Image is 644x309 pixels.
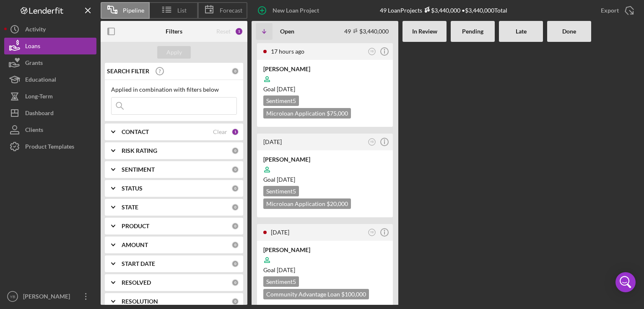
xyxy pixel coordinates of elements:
[4,71,96,88] button: Educational
[327,200,348,207] span: $20,000
[231,222,239,230] div: 0
[231,279,239,286] div: 0
[231,166,239,173] div: 0
[231,260,239,268] div: 0
[4,121,96,138] button: Clients
[122,166,155,173] b: SENTIMENT
[4,105,96,121] button: Dashboard
[271,48,304,55] time: 2025-09-16 00:09
[21,288,75,307] div: [PERSON_NAME]
[220,7,242,14] span: Forecast
[263,198,351,209] div: Microloan Application
[562,28,576,35] b: Done
[370,231,374,234] text: YB
[271,229,289,236] time: 2025-09-10 16:55
[231,203,239,211] div: 0
[25,54,43,73] div: Grants
[370,140,374,143] text: YB
[122,223,149,229] b: PRODUCT
[231,128,239,136] div: 1
[263,155,387,164] div: [PERSON_NAME]
[166,28,182,35] b: Filters
[256,223,394,309] a: [DATE]YB[PERSON_NAME]Goal [DATE]Sentiment5Community Advantage Loan $100,000
[231,185,239,192] div: 0
[231,241,239,249] div: 0
[341,291,366,298] span: $100,000
[263,65,387,73] div: [PERSON_NAME]
[122,204,138,211] b: STATE
[213,129,227,135] div: Clear
[122,147,157,154] b: RISK RATING
[231,147,239,154] div: 0
[277,85,295,93] time: 10/26/2025
[107,68,149,75] b: SEARCH FILTER
[516,28,527,35] b: Late
[122,185,143,192] b: STATUS
[252,2,327,19] button: New Loan Project
[263,289,369,299] div: Community Advantage Loan
[25,105,54,124] div: Dashboard
[256,132,394,219] a: [DATE]YB[PERSON_NAME]Goal [DATE]Sentiment5Microloan Application $20,000
[263,246,387,254] div: [PERSON_NAME]
[592,2,640,19] button: Export
[263,85,295,93] span: Goal
[280,28,294,35] b: Open
[4,54,96,71] button: Grants
[380,7,507,14] div: 49 Loan Projects • $3,440,000 Total
[422,7,460,14] div: $3,440,000
[231,67,239,75] div: 0
[615,272,636,292] div: Open Intercom Messenger
[4,138,96,155] button: Product Templates
[366,136,378,148] button: YB
[4,38,96,54] button: Loans
[25,121,43,140] div: Clients
[157,46,191,59] button: Apply
[10,294,16,299] text: YB
[462,28,483,35] b: Pending
[231,298,239,305] div: 0
[370,50,374,53] text: YB
[25,38,40,57] div: Loans
[25,138,74,157] div: Product Templates
[122,242,148,248] b: AMOUNT
[4,288,96,305] button: YB[PERSON_NAME]
[263,108,351,118] div: Microloan Application
[263,176,295,183] span: Goal
[111,86,237,93] div: Applied in combination with filters below
[122,260,155,267] b: START DATE
[256,42,394,128] a: 17 hours agoYB[PERSON_NAME]Goal [DATE]Sentiment5Microloan Application $75,000
[4,21,96,38] button: Activity
[263,276,299,287] div: Sentiment 5
[25,71,56,90] div: Educational
[25,88,53,107] div: Long-Term
[4,88,96,105] button: Long-Term
[366,227,378,238] button: YB
[166,46,182,59] div: Apply
[277,266,295,273] time: 11/17/2025
[263,138,282,145] time: 2025-09-11 01:51
[122,279,151,286] b: RESOLVED
[25,21,46,40] div: Activity
[122,129,149,135] b: CONTACT
[277,176,295,183] time: 10/26/2025
[216,28,231,35] div: Reset
[344,28,389,35] div: 49 $3,440,000
[263,266,295,273] span: Goal
[366,46,378,57] button: YB
[177,7,187,14] span: List
[273,2,319,19] div: New Loan Project
[235,27,243,36] div: 1
[122,298,158,305] b: RESOLUTION
[327,110,348,117] span: $75,000
[123,7,144,14] span: Pipeline
[263,186,299,196] div: Sentiment 5
[412,28,437,35] b: In Review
